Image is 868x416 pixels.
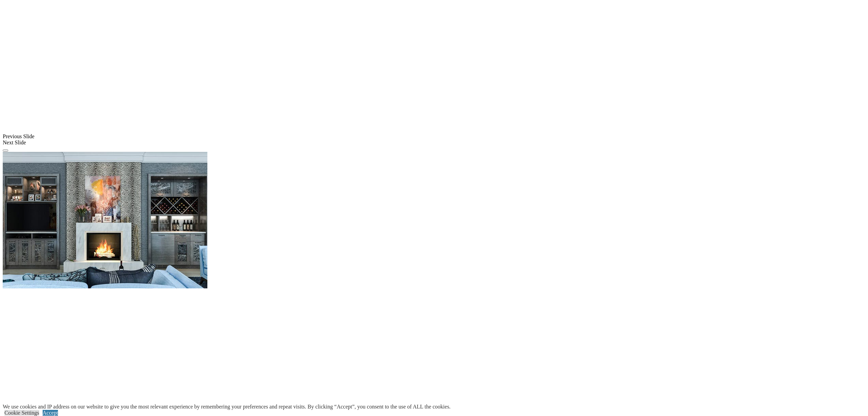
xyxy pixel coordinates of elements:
[43,410,58,416] a: Accept
[3,149,8,152] button: Click here to pause slide show
[3,404,451,410] div: We use cookies and IP address on our website to give you the most relevant experience by remember...
[3,152,207,288] img: Banner for mobile view
[3,133,865,140] div: Previous Slide
[4,410,39,416] a: Cookie Settings
[3,140,865,146] div: Next Slide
